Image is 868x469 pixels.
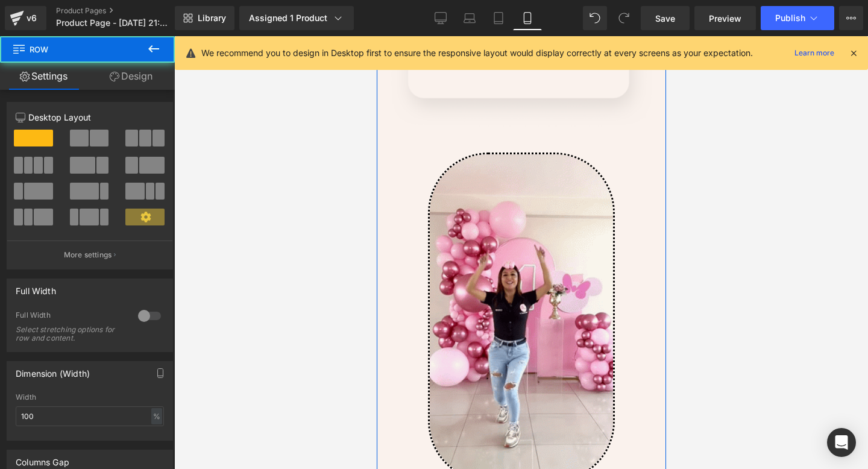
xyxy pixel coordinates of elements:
button: Undo [583,6,607,30]
div: Full Width [16,310,126,323]
button: Redo [612,6,636,30]
span: Save [655,12,675,25]
div: v6 [24,10,39,26]
a: Product Pages [56,6,195,16]
button: More settings [7,241,172,269]
div: Select stretching options for row and content. [16,326,124,342]
a: Laptop [455,6,484,30]
a: Preview [694,6,756,30]
div: Columns Gap [16,450,69,467]
div: Dimension (Width) [16,362,90,379]
a: Mobile [513,6,542,30]
span: Row [12,36,133,63]
a: v6 [5,6,46,30]
p: Desktop Layout [16,111,164,124]
a: Design [87,63,175,90]
span: Library [198,13,226,24]
span: Preview [709,12,741,25]
div: Full Width [16,279,56,296]
p: We recommend you to design in Desktop first to ensure the responsive layout would display correct... [201,46,753,60]
button: More [839,6,863,30]
div: Width [16,393,164,401]
p: More settings [64,250,112,260]
div: Assigned 1 Product [249,12,344,24]
button: Publish [761,6,834,30]
div: % [151,408,162,424]
a: Tablet [484,6,513,30]
a: Learn more [790,46,839,60]
a: Desktop [426,6,455,30]
span: Publish [775,13,805,23]
a: New Library [175,6,234,30]
div: Open Intercom Messenger [827,428,856,457]
input: auto [16,406,164,426]
span: Product Page - [DATE] 21:55:28 [56,18,172,28]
